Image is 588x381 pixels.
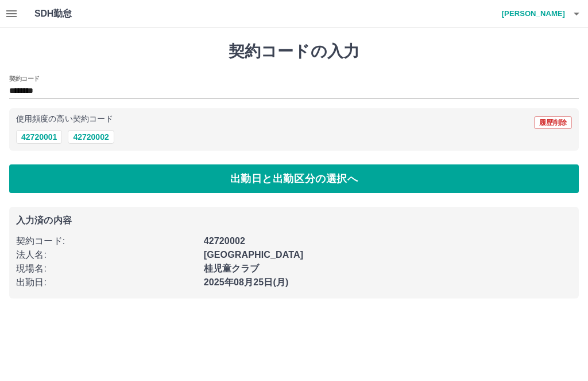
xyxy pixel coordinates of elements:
b: 桂児童クラブ [204,264,260,273]
b: 2025年08月25日(月) [204,277,289,287]
button: 42720002 [68,130,114,144]
p: 現場名 : [16,262,197,276]
b: 42720002 [204,236,245,246]
h1: 契約コードの入力 [9,42,579,61]
p: 入力済の内容 [16,216,572,225]
button: 履歴削除 [534,116,572,129]
p: 契約コード : [16,234,197,248]
b: [GEOGRAPHIC_DATA] [204,250,304,260]
h2: 契約コード [9,74,40,83]
p: 法人名 : [16,248,197,262]
button: 出勤日と出勤区分の選択へ [9,164,579,193]
button: 42720001 [16,130,62,144]
p: 出勤日 : [16,276,197,289]
p: 使用頻度の高い契約コード [16,115,113,123]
